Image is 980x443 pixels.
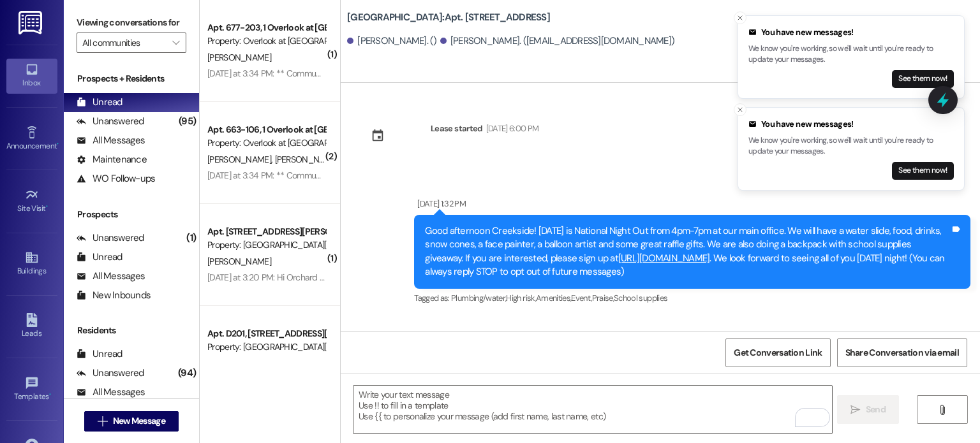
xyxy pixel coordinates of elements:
[77,270,145,283] div: All Messages
[77,115,144,128] div: Unanswered
[571,293,591,303] span: Event ,
[6,59,57,93] a: Inbox
[451,293,506,303] span: Plumbing/water ,
[275,154,339,165] span: [PERSON_NAME]
[892,162,954,180] button: See them now!
[77,251,122,264] div: Unread
[866,403,886,416] span: Send
[77,289,151,302] div: New Inbounds
[845,346,959,359] span: Share Conversation via email
[725,338,830,367] button: Get Conversation Link
[19,11,45,34] img: ResiDesk Logo
[207,154,275,165] span: [PERSON_NAME]
[207,21,325,34] div: Apt. 677-203, 1 Overlook at [GEOGRAPHIC_DATA]
[207,123,325,136] div: Apt. 663-106, 1 Overlook at [GEOGRAPHIC_DATA]
[618,252,710,265] a: [URL][DOMAIN_NAME]
[77,386,145,399] div: All Messages
[425,224,950,279] div: Good afternoon Creekside! [DATE] is National Night Out from 4pm-7pm at our main office. We will h...
[113,414,165,428] span: New Message
[414,289,970,307] div: Tagged as:
[734,346,822,359] span: Get Conversation Link
[748,118,954,131] div: You have new messages!
[207,340,325,354] div: Property: [GEOGRAPHIC_DATA][PERSON_NAME]
[82,33,166,53] input: All communities
[431,122,483,135] div: Lease started
[77,134,145,147] div: All Messages
[207,256,271,267] span: [PERSON_NAME]
[734,103,746,116] button: Close toast
[64,324,199,337] div: Residents
[172,38,179,48] i: 
[84,411,179,432] button: New Message
[614,293,667,303] span: School supplies
[77,96,122,109] div: Unread
[6,309,57,344] a: Leads
[77,367,144,380] div: Unanswered
[77,231,144,245] div: Unanswered
[207,136,325,150] div: Property: Overlook at [GEOGRAPHIC_DATA]
[440,34,675,48] div: [PERSON_NAME]. ([EMAIL_ADDRESS][DOMAIN_NAME])
[46,202,48,211] span: •
[850,405,860,415] i: 
[57,140,59,149] span: •
[483,122,539,135] div: [DATE] 6:00 PM
[937,405,947,415] i: 
[837,395,899,424] button: Send
[592,293,614,303] span: Praise ,
[748,135,954,157] p: We know you're working, so we'll wait until you're ready to update your messages.
[207,52,271,63] span: [PERSON_NAME]
[207,225,325,238] div: Apt. [STREET_ADDRESS][PERSON_NAME]
[506,293,536,303] span: High risk ,
[49,390,51,399] span: •
[207,238,325,252] div: Property: [GEOGRAPHIC_DATA][PERSON_NAME]
[6,247,57,281] a: Buildings
[536,293,572,303] span: Amenities ,
[734,11,746,24] button: Close toast
[207,327,325,340] div: Apt. D201, [STREET_ADDRESS][PERSON_NAME]
[347,11,550,24] b: [GEOGRAPHIC_DATA]: Apt. [STREET_ADDRESS]
[64,208,199,221] div: Prospects
[77,153,147,166] div: Maintenance
[183,228,199,248] div: (1)
[347,34,437,48] div: [PERSON_NAME]. ()
[207,34,325,48] div: Property: Overlook at [GEOGRAPHIC_DATA]
[6,184,57,219] a: Site Visit •
[77,347,122,361] div: Unread
[6,372,57,407] a: Templates •
[98,416,107,426] i: 
[175,112,199,131] div: (95)
[748,26,954,39] div: You have new messages!
[77,172,155,185] div: WO Follow-ups
[748,43,954,66] p: We know you're working, so we'll wait until you're ready to update your messages.
[64,72,199,85] div: Prospects + Residents
[892,70,954,88] button: See them now!
[414,197,466,210] div: [DATE] 1:32 PM
[353,386,831,433] textarea: To enrich screen reader interactions, please activate Accessibility in Grammarly extension settings
[837,338,967,367] button: Share Conversation via email
[175,363,199,383] div: (94)
[77,13,186,33] label: Viewing conversations for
